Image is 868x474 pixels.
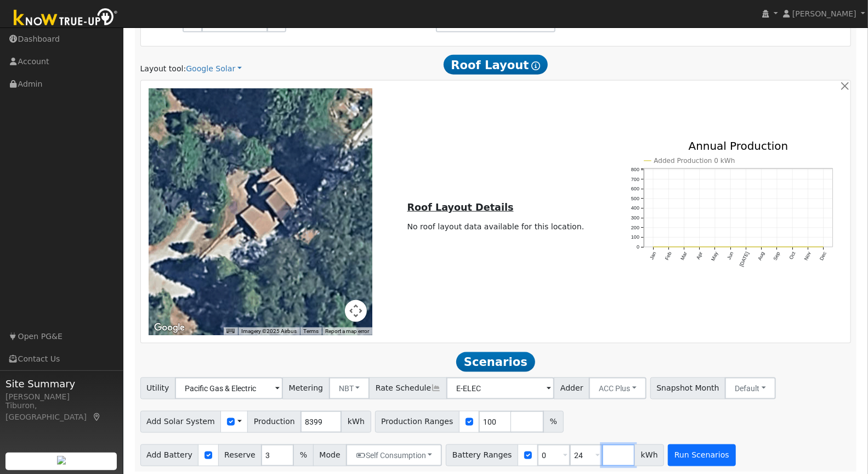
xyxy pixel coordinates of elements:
button: ACC Plus [589,377,646,399]
input: Select a Rate Schedule [446,377,554,399]
a: Open this area in Google Maps (opens a new window) [151,321,188,335]
circle: onclick="" [761,246,763,248]
text: 200 [631,225,639,230]
span: % [293,444,313,466]
circle: onclick="" [714,246,717,248]
img: retrieve [57,456,66,465]
text: 600 [631,186,639,191]
span: Add Battery [140,444,199,466]
text: Feb [664,251,673,261]
text: Annual Production [689,139,788,153]
text: Sep [773,251,781,261]
text: 500 [631,196,639,201]
text: Jun [727,251,735,260]
text: Mar [680,251,689,261]
text: 100 [631,234,639,240]
a: Report a map error [325,328,369,334]
text: Nov [804,251,813,261]
span: Add Solar System [140,411,222,433]
span: Battery Ranges [446,444,518,466]
span: [PERSON_NAME] [792,9,856,18]
input: Select a Utility [175,377,283,399]
circle: onclick="" [745,246,747,248]
span: Production [247,411,301,433]
div: Tiburon, [GEOGRAPHIC_DATA] [5,400,117,423]
button: Map camera controls [345,300,367,322]
span: Layout tool: [140,64,186,73]
span: Utility [140,377,176,399]
text: Added Production 0 kWh [654,157,735,165]
a: Terms (opens in new tab) [303,328,319,334]
span: Metering [282,377,330,399]
span: % [543,411,563,433]
circle: onclick="" [699,246,701,248]
span: Adder [554,377,589,399]
button: Run Scenarios [668,444,735,466]
text: 800 [631,167,639,172]
a: Map [92,413,102,421]
text: Aug [757,251,766,261]
span: Reserve [218,444,262,466]
text: 0 [637,244,639,250]
i: Show Help [532,61,541,70]
td: No roof layout data available for this location. [405,219,586,235]
text: 700 [631,176,639,182]
button: Keyboard shortcuts [226,328,234,335]
text: Dec [819,251,828,261]
span: Snapshot Month [650,377,726,399]
span: Site Summary [5,376,117,391]
u: Roof Layout Details [407,202,514,213]
button: Default [725,377,776,399]
circle: onclick="" [730,246,732,248]
text: May [711,251,719,262]
span: Mode [313,444,347,466]
span: Imagery ©2025 Airbus [241,328,297,334]
span: Production Ranges [375,411,459,433]
circle: onclick="" [668,246,670,248]
img: Google [151,321,188,335]
circle: onclick="" [683,246,685,248]
circle: onclick="" [653,246,655,248]
text: Jan [649,251,657,260]
circle: onclick="" [807,246,809,248]
a: Google Solar [186,63,242,75]
span: Scenarios [456,352,535,372]
text: [DATE] [739,251,750,267]
circle: onclick="" [822,246,825,248]
span: kWh [634,444,664,466]
text: 400 [631,205,639,211]
div: [PERSON_NAME] [5,391,117,403]
button: Self Consumption [346,444,442,466]
text: Apr [696,251,704,260]
circle: onclick="" [792,246,794,248]
button: NBT [329,377,370,399]
span: Roof Layout [444,55,548,75]
span: kWh [341,411,371,433]
img: Know True-Up [8,6,123,31]
circle: onclick="" [776,246,779,248]
span: Rate Schedule [369,377,447,399]
text: 300 [631,215,639,221]
text: Oct [788,251,797,260]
